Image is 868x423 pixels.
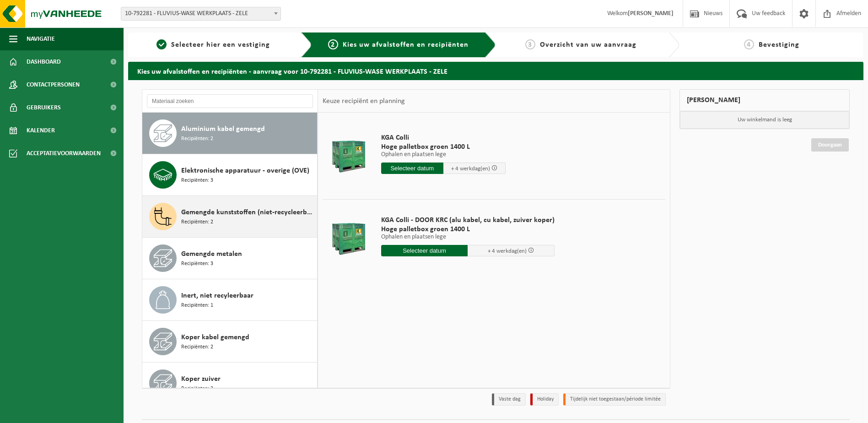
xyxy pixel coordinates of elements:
span: 10-792281 - FLUVIUS-WASE WERKPLAATS - ZELE [121,7,280,20]
span: Kies uw afvalstoffen en recipiënten [343,41,469,49]
span: Recipiënten: 3 [181,260,213,268]
span: Gemengde kunststoffen (niet-recycleerbaar), exclusief PVC [181,207,315,218]
div: Keuze recipiënt en planning [318,90,410,113]
span: Selecteer hier een vestiging [171,41,270,49]
span: Elektronische apparatuur - overige (OVE) [181,165,309,176]
span: + 4 werkdag(en) [488,248,527,254]
span: Dashboard [27,50,61,73]
div: [PERSON_NAME] [679,89,850,111]
span: Gemengde metalen [181,249,242,260]
span: Recipiënten: 1 [181,301,213,310]
span: Recipiënten: 3 [181,176,213,185]
span: Inert, niet recyleerbaar [181,290,253,301]
span: Navigatie [27,27,55,50]
input: Selecteer datum [381,245,468,256]
a: 1Selecteer hier een vestiging [133,39,294,50]
span: Gebruikers [27,96,61,119]
p: Uw winkelmand is leeg [680,111,849,129]
span: Hoge palletbox groen 1400 L [381,225,555,234]
span: Bevestiging [759,41,799,49]
button: Inert, niet recyleerbaar Recipiënten: 1 [142,279,318,321]
span: 2 [328,39,338,49]
span: 10-792281 - FLUVIUS-WASE WERKPLAATS - ZELE [121,7,281,21]
span: KGA Colli - DOOR KRC (alu kabel, cu kabel, zuiver koper) [381,216,555,225]
span: Hoge palletbox groen 1400 L [381,142,506,152]
input: Materiaal zoeken [147,94,313,108]
span: KGA Colli [381,133,506,142]
span: 3 [525,39,535,49]
strong: [PERSON_NAME] [628,10,674,17]
span: Overzicht van uw aanvraag [540,41,636,49]
h2: Kies uw afvalstoffen en recipiënten - aanvraag voor 10-792281 - FLUVIUS-WASE WERKPLAATS - ZELE [128,62,863,80]
span: 4 [744,39,754,49]
button: Gemengde kunststoffen (niet-recycleerbaar), exclusief PVC Recipiënten: 2 [142,196,318,238]
li: Vaste dag [492,393,526,406]
li: Holiday [530,393,559,406]
button: Gemengde metalen Recipiënten: 3 [142,238,318,279]
p: Ophalen en plaatsen lege [381,152,506,158]
input: Selecteer datum [381,163,443,174]
span: Koper kabel gemengd [181,332,249,343]
button: Aluminium kabel gemengd Recipiënten: 2 [142,113,318,154]
span: Aluminium kabel gemengd [181,124,265,135]
li: Tijdelijk niet toegestaan/période limitée [563,393,666,406]
span: + 4 werkdag(en) [451,166,490,172]
button: Koper zuiver Recipiënten: 2 [142,363,318,404]
span: Contactpersonen [27,73,80,96]
span: Recipiënten: 2 [181,343,213,352]
button: Elektronische apparatuur - overige (OVE) Recipiënten: 3 [142,154,318,196]
span: Koper zuiver [181,374,221,385]
button: Koper kabel gemengd Recipiënten: 2 [142,321,318,363]
span: Kalender [27,119,55,142]
a: Doorgaan [811,138,849,152]
span: Recipiënten: 2 [181,135,213,143]
p: Ophalen en plaatsen lege [381,234,555,240]
span: 1 [156,39,167,49]
span: Acceptatievoorwaarden [27,142,101,165]
span: Recipiënten: 2 [181,218,213,227]
span: Recipiënten: 2 [181,385,213,393]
